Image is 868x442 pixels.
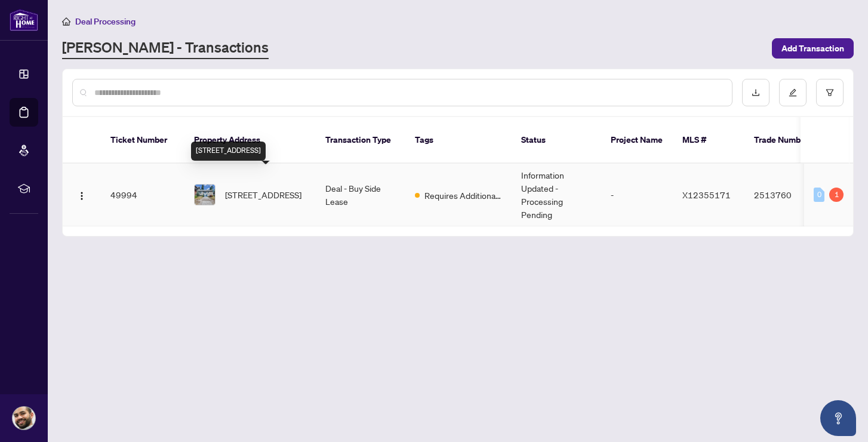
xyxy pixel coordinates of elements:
[195,185,215,205] img: thumbnail-img
[101,117,184,164] th: Ticket Number
[752,88,760,97] span: download
[13,407,35,429] img: Profile Icon
[72,185,91,204] button: Logo
[512,164,601,226] td: Information Updated - Processing Pending
[191,142,266,161] div: [STREET_ADDRESS]
[742,79,769,106] button: download
[184,117,316,164] th: Property Address
[75,16,136,27] span: Deal Processing
[829,188,844,202] div: 1
[772,38,854,59] button: Add Transaction
[101,164,184,226] td: 49994
[816,79,844,106] button: filter
[405,117,512,164] th: Tags
[62,38,269,59] a: [PERSON_NAME] - Transactions
[682,189,731,200] span: X12355171
[424,189,502,202] span: Requires Additional Docs
[820,400,856,436] button: Open asap
[10,9,38,31] img: logo
[601,164,673,226] td: -
[779,79,807,106] button: edit
[781,39,844,58] span: Add Transaction
[62,17,70,26] span: home
[77,191,87,201] img: Logo
[673,117,744,164] th: MLS #
[316,117,405,164] th: Transaction Type
[744,117,828,164] th: Trade Number
[744,164,828,226] td: 2513760
[601,117,673,164] th: Project Name
[512,117,601,164] th: Status
[316,164,405,226] td: Deal - Buy Side Lease
[225,188,301,201] span: [STREET_ADDRESS]
[814,188,824,202] div: 0
[789,88,797,97] span: edit
[826,88,834,97] span: filter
